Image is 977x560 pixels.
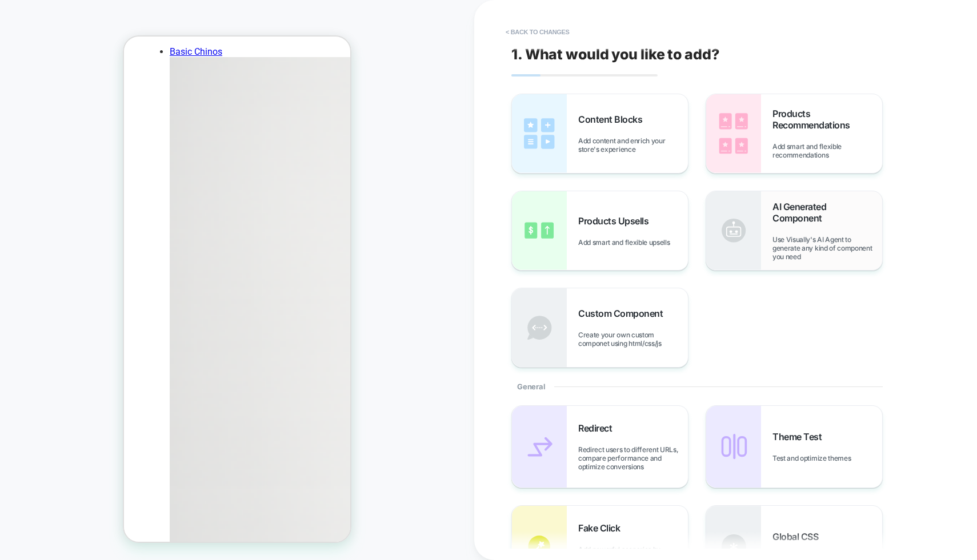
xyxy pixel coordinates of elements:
span: Fake Click [578,522,626,534]
span: Redirect [578,422,618,434]
a: Basic Chinos [46,10,98,21]
span: Products Recommendations [772,108,882,131]
span: Add smart and flexible upsells [578,238,675,247]
span: Global CSS [772,531,824,542]
span: Test and optimize themes [772,454,856,462]
span: Content Blocks [578,114,648,125]
span: Add content and enrich your store's experience [578,136,688,154]
span: Redirect users to different URLs, compare performance and optimize conversions [578,445,688,471]
span: AI Generated Component [772,201,882,224]
div: General [511,368,883,405]
span: Custom Component [578,308,668,319]
span: 1. What would you like to add? [511,46,719,63]
span: Create your own custom componet using html/css/js [578,331,688,348]
span: Use Visually's AI Agent to generate any kind of component you need [772,235,882,261]
span: Add smart and flexible recommendations [772,142,882,159]
button: < Back to changes [500,23,575,41]
span: Theme Test [772,431,827,442]
span: Products Upsells [578,215,654,227]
